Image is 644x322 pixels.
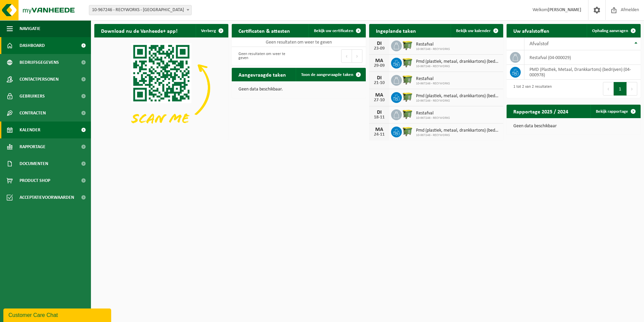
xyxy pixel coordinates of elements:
[373,58,386,63] div: MA
[373,81,386,85] div: 21-10
[627,82,637,96] button: Next
[416,82,450,86] span: 10-967246 - RECYWORKS
[524,50,641,65] td: restafval (04-000029)
[373,132,386,137] div: 24-11
[402,57,413,68] img: WB-1100-HPE-GN-50
[524,65,641,80] td: PMD (Plastiek, Metaal, Drankkartons) (bedrijven) (04-000978)
[201,29,216,33] span: Verberg
[416,64,500,69] span: 10-967246 - RECYWORKS
[592,29,628,33] span: Ophaling aanvragen
[614,82,627,96] button: 1
[373,41,386,46] div: DI
[402,126,413,137] img: WB-1100-HPE-GN-50
[232,68,293,81] h2: Aangevraagde taken
[352,49,362,63] button: Next
[416,93,500,99] span: Pmd (plastiek, metaal, drankkartons) (bedrijven)
[373,115,386,120] div: 18-11
[416,47,450,51] span: 10-967246 - RECYWORKS
[373,110,386,115] div: DI
[20,105,46,122] span: Contracten
[196,24,228,37] button: Verberg
[20,54,59,71] span: Bedrijfsgegevens
[373,127,386,132] div: MA
[416,111,450,116] span: Restafval
[416,133,500,137] span: 10-967246 - RECYWORKS
[20,138,45,155] span: Rapportage
[94,37,228,138] img: Download de VHEPlus App
[301,73,353,77] span: Toon de aangevraagde taken
[296,68,365,81] a: Toon de aangevraagde taken
[590,105,640,118] a: Bekijk rapportage
[341,49,352,63] button: Previous
[416,128,500,133] span: Pmd (plastiek, metaal, drankkartons) (bedrijven)
[232,24,297,37] h2: Certificaten & attesten
[309,24,365,37] a: Bekijk uw certificaten
[402,91,413,103] img: WB-1100-HPE-GN-50
[235,49,295,63] div: Geen resultaten om weer te geven
[587,24,640,37] a: Ophaling aanvragen
[20,88,45,105] span: Gebruikers
[373,75,386,81] div: DI
[369,24,423,37] h2: Ingeplande taken
[402,39,413,51] img: WB-1100-HPE-GN-50
[232,37,366,47] td: Geen resultaten om weer te geven
[314,29,353,33] span: Bekijk uw certificaten
[456,29,491,33] span: Bekijk uw kalender
[373,92,386,98] div: MA
[416,99,500,103] span: 10-967246 - RECYWORKS
[416,42,450,47] span: Restafval
[548,7,581,12] strong: [PERSON_NAME]
[3,307,112,322] iframe: chat widget
[603,82,614,96] button: Previous
[20,122,40,138] span: Kalender
[373,98,386,103] div: 27-10
[20,20,40,37] span: Navigatie
[510,81,552,96] div: 1 tot 2 van 2 resultaten
[529,41,549,47] span: Afvalstof
[416,59,500,64] span: Pmd (plastiek, metaal, drankkartons) (bedrijven)
[20,71,59,88] span: Contactpersonen
[20,155,48,172] span: Documenten
[402,74,413,85] img: WB-1100-HPE-GN-50
[89,5,192,15] span: 10-967246 - RECYWORKS - OOSTNIEUWKERKE
[94,24,184,37] h2: Download nu de Vanheede+ app!
[507,105,575,118] h2: Rapportage 2025 / 2024
[373,63,386,68] div: 29-09
[402,108,413,120] img: WB-1100-HPE-GN-50
[513,124,634,129] p: Geen data beschikbaar
[416,76,450,82] span: Restafval
[20,37,45,54] span: Dashboard
[238,87,359,92] p: Geen data beschikbaar.
[20,189,74,206] span: Acceptatievoorwaarden
[416,116,450,120] span: 10-967246 - RECYWORKS
[451,24,503,37] a: Bekijk uw kalender
[20,172,50,189] span: Product Shop
[89,5,191,15] span: 10-967246 - RECYWORKS - OOSTNIEUWKERKE
[507,24,556,37] h2: Uw afvalstoffen
[373,46,386,51] div: 23-09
